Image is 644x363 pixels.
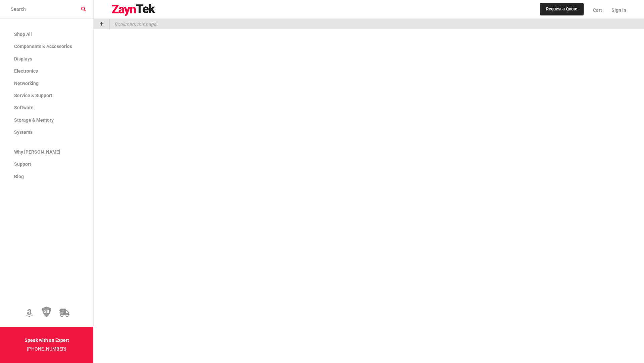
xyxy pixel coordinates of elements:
span: Blog [14,174,24,179]
span: Systems [14,129,33,135]
a: Request a Quote [540,3,584,16]
span: Components & Accessories [14,44,72,49]
img: 30 Day Return Policy [42,306,51,318]
strong: Speak with an Expert [24,337,69,343]
span: Support [14,161,31,167]
p: Bookmark this page [110,19,156,29]
span: Service & Support [14,93,52,98]
a: Sign In [607,2,626,18]
span: Electronics [14,68,38,74]
span: Shop All [14,32,32,37]
a: Cart [588,2,607,18]
span: Software [14,105,34,110]
img: logo [111,4,156,16]
span: Cart [593,7,602,13]
span: Storage & Memory [14,117,54,123]
span: Networking [14,81,39,86]
a: [PHONE_NUMBER] [27,346,66,352]
span: Displays [14,56,32,62]
span: Why [PERSON_NAME] [14,149,60,155]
